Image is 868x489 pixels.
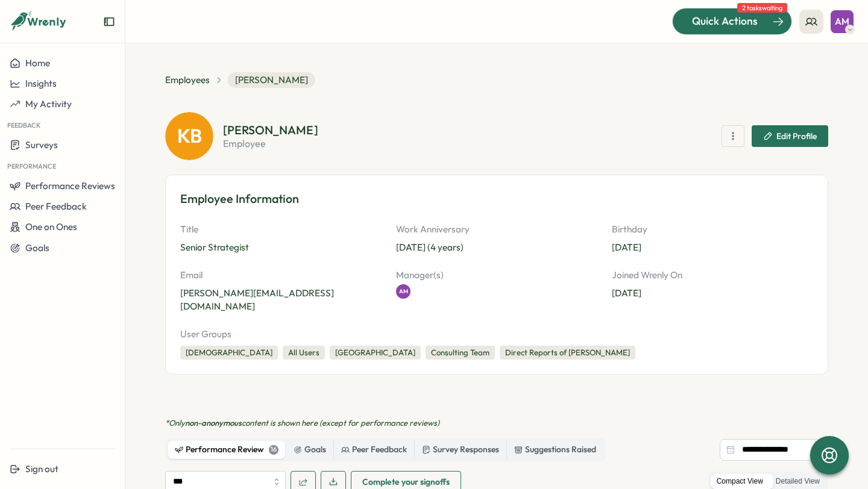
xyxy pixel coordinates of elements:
span: Sign out [25,463,58,475]
div: Suggestions Raised [514,443,596,456]
span: 2 tasks waiting [737,3,787,13]
div: [GEOGRAPHIC_DATA] [330,346,421,360]
p: Work Anniversary [396,223,597,236]
p: [DATE] [612,287,813,300]
div: Direct Reports of [PERSON_NAME] [500,346,635,360]
div: 16 [269,445,278,455]
p: employee [223,139,318,148]
span: Performance Reviews [25,180,115,192]
p: Manager(s) [396,269,597,282]
span: Surveys [25,139,58,151]
a: AM [396,284,410,299]
div: All Users [283,346,325,360]
span: [PERSON_NAME] [228,72,315,88]
p: Birthday [612,223,813,236]
div: [DEMOGRAPHIC_DATA] [180,346,278,360]
div: Consulting Team [426,346,495,360]
button: Edit Profile [752,125,828,147]
span: Edit Profile [776,132,817,140]
label: Detailed View [770,474,826,489]
h2: [PERSON_NAME] [223,124,318,136]
span: One on Ones [25,221,77,232]
span: My Activity [25,98,72,110]
span: KB [177,121,202,151]
p: Joined Wrenly On [612,269,813,282]
p: User Groups [180,328,813,341]
span: Quick Actions [692,13,758,29]
p: Senior Strategist [180,241,382,254]
label: Compact View [711,474,769,489]
a: Employees [165,73,210,87]
p: *Only content is shown here (except for performance reviews) [165,418,828,429]
div: Performance Review [175,443,278,456]
span: non-anonymous [185,418,242,428]
p: Title [180,223,382,236]
button: AM [831,10,854,33]
p: [DATE] [612,241,813,254]
p: [DATE] (4 years) [396,241,597,254]
button: Quick Actions [672,8,792,34]
span: Goals [25,242,49,254]
span: Home [25,57,50,69]
span: AM [835,16,849,26]
h3: Employee Information [180,190,813,208]
div: Goals [294,443,326,456]
div: Peer Feedback [341,443,407,456]
span: Peer Feedback [25,201,87,212]
p: [PERSON_NAME][EMAIL_ADDRESS][DOMAIN_NAME] [180,287,382,313]
span: AM [399,287,408,296]
span: Insights [25,78,57,89]
p: Email [180,269,382,282]
button: Expand sidebar [103,16,115,28]
div: Survey Responses [422,443,499,456]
